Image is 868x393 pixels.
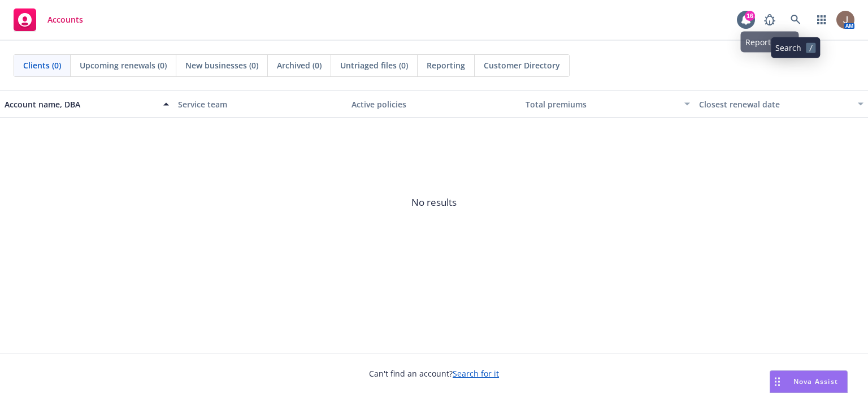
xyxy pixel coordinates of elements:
[695,90,868,118] button: Closest renewal date
[526,98,678,110] div: Total premiums
[758,8,781,31] a: Report a Bug
[484,59,560,71] span: Customer Directory
[9,4,88,36] a: Accounts
[521,90,695,118] button: Total premiums
[793,377,838,386] span: Nova Assist
[810,8,833,31] a: Switch app
[347,90,520,118] button: Active policies
[178,98,342,110] div: Service team
[173,90,347,118] button: Service team
[427,59,465,71] span: Reporting
[5,98,157,110] div: Account name, DBA
[23,59,61,71] span: Clients (0)
[369,368,499,379] span: Can't find an account?
[185,59,258,71] span: New businesses (0)
[745,11,755,21] div: 16
[770,370,848,393] button: Nova Assist
[80,59,167,71] span: Upcoming renewals (0)
[453,368,499,379] a: Search for it
[836,11,854,29] img: photo
[770,371,784,392] div: Drag to move
[351,98,516,110] div: Active policies
[340,59,408,71] span: Untriaged files (0)
[699,98,851,110] div: Closest renewal date
[784,8,807,31] a: Search
[277,59,322,71] span: Archived (0)
[47,15,83,24] span: Accounts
